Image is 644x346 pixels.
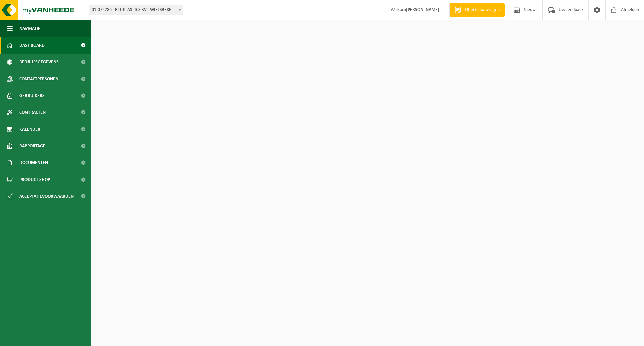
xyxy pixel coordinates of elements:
[19,37,45,54] span: Dashboard
[449,3,505,17] a: Offerte aanvragen
[19,54,59,70] span: Bedrijfsgegevens
[19,104,46,121] span: Contracten
[19,171,50,188] span: Product Shop
[19,138,45,154] span: Rapportage
[463,7,501,13] span: Offerte aanvragen
[406,7,439,12] strong: [PERSON_NAME]
[19,121,40,138] span: Kalender
[89,5,183,15] span: 01-072286 - BTL PLASTICS BV - WIELSBEKE
[19,188,74,205] span: Acceptatievoorwaarden
[19,20,40,37] span: Navigatie
[19,154,48,171] span: Documenten
[19,87,45,104] span: Gebruikers
[19,70,58,87] span: Contactpersonen
[89,5,183,15] span: 01-072286 - BTL PLASTICS BV - WIELSBEKE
